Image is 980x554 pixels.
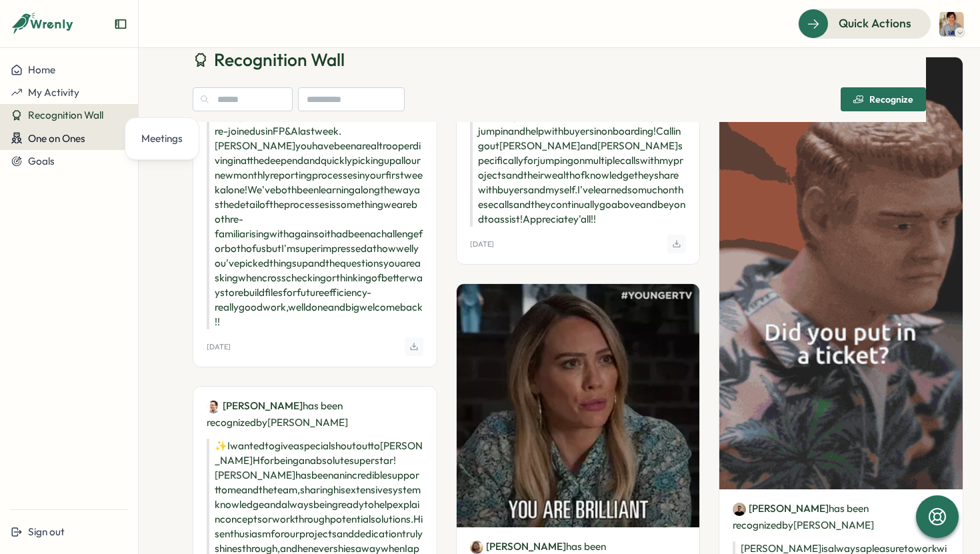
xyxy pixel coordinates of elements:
[470,109,687,227] p: Shouting out the BAPI team for their willingness to jump in and help with buyers in onboarding! C...
[28,155,55,167] span: Goals
[207,109,423,329] p: Giving a quick shout out to [PERSON_NAME] who re-joined us in FP&A last week. [PERSON_NAME] you h...
[798,9,931,38] button: Quick Actions
[470,240,494,249] p: [DATE]
[839,15,911,32] span: Quick Actions
[28,525,65,538] span: Sign out
[141,131,183,146] div: Meetings
[733,503,746,516] img: Laurie Dunn
[733,501,829,516] a: Laurie Dunn[PERSON_NAME]
[28,132,85,145] span: One on Ones
[733,500,949,533] p: has been recognized by [PERSON_NAME]
[939,11,964,37] img: Samantha Broomfield
[207,400,220,413] img: Chris Hogben
[136,126,188,151] a: Meetings
[207,399,303,413] a: Chris Hogben[PERSON_NAME]
[207,397,423,431] p: has been recognized by [PERSON_NAME]
[719,57,963,489] img: Recognition Image
[28,86,79,99] span: My Activity
[853,94,913,105] div: Recognize
[470,539,566,554] a: Layton Burchell[PERSON_NAME]
[28,63,55,76] span: Home
[457,284,700,527] img: Recognition Image
[207,343,231,351] p: [DATE]
[841,87,926,111] button: Recognize
[28,109,103,121] span: Recognition Wall
[114,17,127,31] button: Expand sidebar
[470,541,483,554] img: Layton Burchell
[214,48,345,71] span: Recognition Wall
